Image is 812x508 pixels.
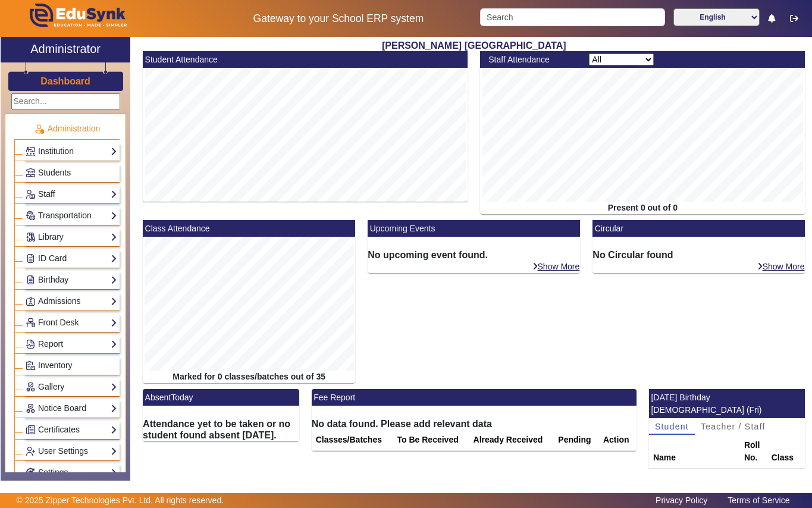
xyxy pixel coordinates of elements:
div: Marked for 0 classes/batches out of 35 [143,371,355,383]
th: Already Received [469,429,554,451]
mat-card-header: Student Attendance [143,51,468,68]
th: To Be Received [393,429,469,451]
mat-card-header: Class Attendance [143,220,355,237]
a: Terms of Service [722,493,795,508]
h6: No upcoming event found. [368,249,580,261]
div: Present 0 out of 0 [480,202,805,214]
input: Search [480,8,665,26]
input: Search... [11,93,120,109]
a: Students [26,166,117,180]
img: Inventory.png [26,361,35,370]
h5: Gateway to your School ERP system [209,12,467,25]
th: Name [649,435,740,469]
mat-card-header: [DATE] Birthday [DEMOGRAPHIC_DATA] (Fri) [649,389,805,418]
span: Student [655,422,689,431]
th: Pending [554,429,599,451]
a: Privacy Policy [650,493,713,508]
h6: Attendance yet to be taken or no student found absent [DATE]. [143,418,299,441]
th: Action [599,429,637,451]
mat-card-header: Circular [592,220,805,237]
th: Roll No. [740,435,767,469]
mat-card-header: Upcoming Events [368,220,580,237]
a: Show More [532,261,581,272]
p: Administration [14,123,120,135]
span: Inventory [38,360,73,370]
a: Inventory [26,359,117,372]
h3: Dashboard [40,76,90,87]
a: Show More [757,261,805,272]
a: Administrator [1,37,130,62]
h6: No data found. Please add relevant data [312,418,637,429]
img: Students.png [26,168,35,177]
p: © 2025 Zipper Technologies Pvt. Ltd. All rights reserved. [17,494,224,507]
span: Teacher / Staff [701,422,766,431]
h2: Administrator [30,42,101,56]
a: Dashboard [40,75,91,87]
th: Classes/Batches [312,429,393,451]
span: Students [38,168,71,177]
div: Staff Attendance [482,54,583,66]
h2: [PERSON_NAME] [GEOGRAPHIC_DATA] [137,40,811,51]
mat-card-header: Fee Report [312,389,637,406]
img: Administration.png [34,124,45,134]
th: Class [767,435,805,469]
mat-card-header: AbsentToday [143,389,299,406]
h6: No Circular found [592,249,805,261]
